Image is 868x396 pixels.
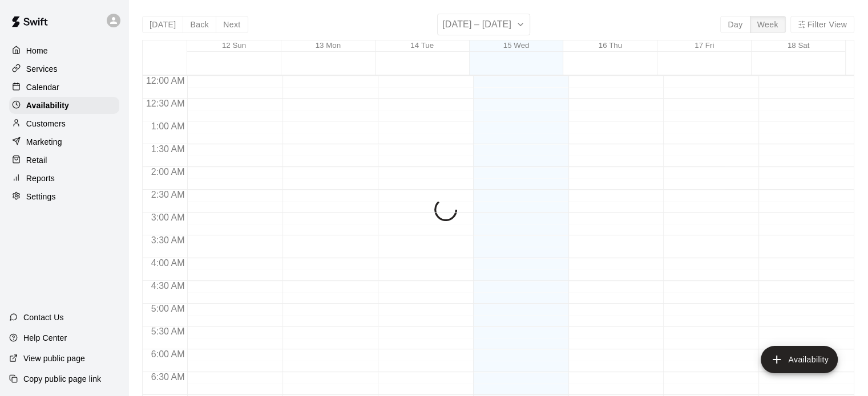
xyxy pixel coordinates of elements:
[222,41,246,50] button: 12 Sun
[26,154,47,166] p: Retail
[9,188,119,205] a: Settings
[761,346,838,373] button: add
[503,41,530,50] button: 15 Wed
[9,97,119,114] a: Availability
[9,42,119,59] a: Home
[9,60,119,77] a: Services
[148,326,188,336] span: 5:30 AM
[148,281,188,291] span: 4:30 AM
[148,258,188,268] span: 4:00 AM
[410,41,434,50] button: 14 Tue
[148,235,188,245] span: 3:30 AM
[26,191,56,202] p: Settings
[148,304,188,313] span: 5:00 AM
[316,41,341,50] button: 13 Mon
[9,170,119,187] a: Reports
[26,63,58,75] p: Services
[26,45,48,56] p: Home
[23,312,64,323] p: Contact Us
[26,136,62,148] p: Marketing
[23,353,85,364] p: View public page
[23,332,67,344] p: Help Center
[23,373,101,385] p: Copy public page link
[695,41,714,50] button: 17 Fri
[26,173,55,184] p: Reports
[9,115,119,132] a: Customers
[599,41,622,50] button: 16 Thu
[9,133,119,150] a: Marketing
[26,81,59,93] p: Calendar
[148,190,188,199] span: 2:30 AM
[148,167,188,177] span: 2:00 AM
[26,100,69,111] p: Availability
[143,76,188,85] span: 12:00 AM
[788,41,810,50] button: 18 Sat
[148,372,188,382] span: 6:30 AM
[26,118,66,129] p: Customers
[148,349,188,359] span: 6:00 AM
[9,152,119,169] a: Retail
[143,99,188,108] span: 12:30 AM
[148,144,188,154] span: 1:30 AM
[148,213,188,222] span: 3:00 AM
[9,79,119,96] a: Calendar
[148,121,188,131] span: 1:00 AM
